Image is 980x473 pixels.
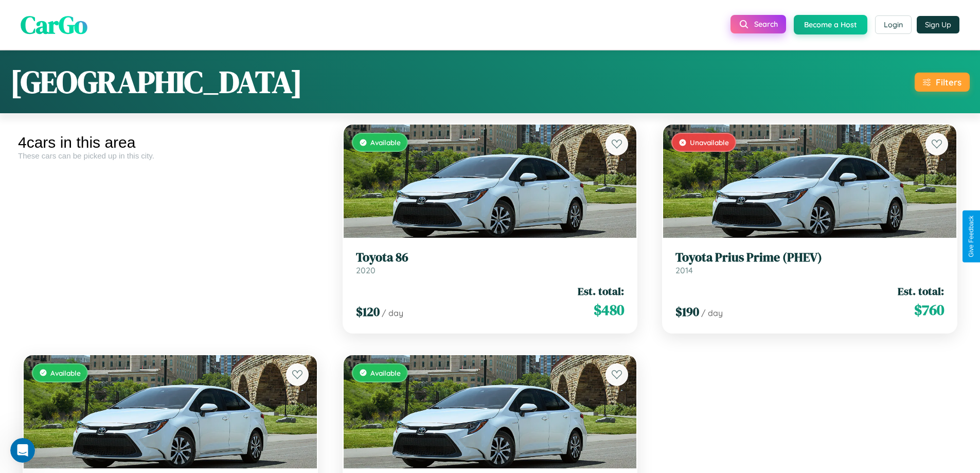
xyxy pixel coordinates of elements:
[701,308,723,318] span: / day
[675,303,699,320] span: $ 190
[675,265,693,275] span: 2014
[356,250,625,275] a: Toyota 862020
[356,250,625,265] h3: Toyota 86
[10,61,302,103] h1: [GEOGRAPHIC_DATA]
[356,303,380,320] span: $ 120
[356,265,376,275] span: 2020
[382,308,403,318] span: / day
[18,151,323,160] div: These cars can be picked up in this city.
[675,250,944,265] h3: Toyota Prius Prime (PHEV)
[370,138,401,147] span: Available
[936,77,961,87] div: Filters
[675,250,944,275] a: Toyota Prius Prime (PHEV)2014
[875,15,912,34] button: Login
[794,15,867,34] button: Become a Host
[18,134,323,151] div: 4 cars in this area
[10,438,35,463] iframe: Intercom live chat
[898,284,944,299] span: Est. total:
[754,20,778,29] span: Search
[917,16,959,33] button: Sign Up
[915,73,970,92] button: Filters
[21,8,87,42] span: CarGo
[370,369,401,377] span: Available
[730,15,786,33] button: Search
[690,138,729,147] span: Unavailable
[968,216,975,257] div: Give Feedback
[594,300,624,320] span: $ 480
[914,300,944,320] span: $ 760
[50,369,81,377] span: Available
[578,284,624,299] span: Est. total:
